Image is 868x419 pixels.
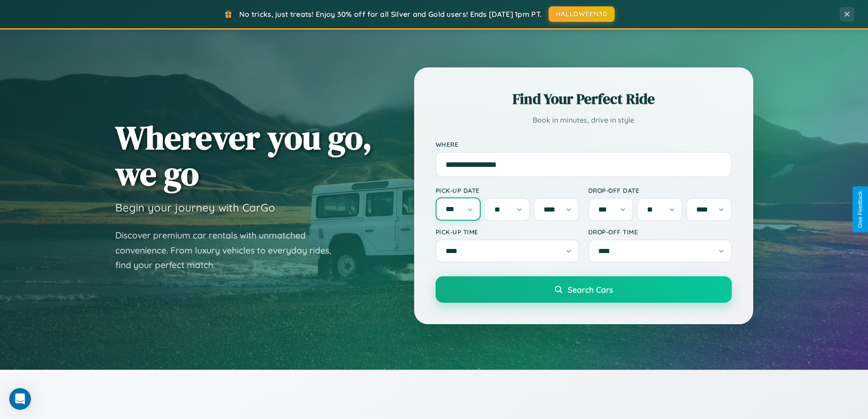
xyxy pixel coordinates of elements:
label: Pick-up Time [436,228,579,236]
h2: Find Your Perfect Ride [436,89,732,109]
div: Give Feedback [857,191,863,228]
button: HALLOWEEN30 [549,6,615,22]
iframe: Intercom live chat [9,388,31,410]
h1: Wherever you go, we go [115,119,372,191]
span: No tricks, just treats! Enjoy 30% off for all Silver and Gold users! Ends [DATE] 1pm PT. [239,10,542,19]
span: Search Cars [568,285,613,295]
label: Where [436,140,732,148]
p: Book in minutes, drive in style [436,114,732,127]
h3: Begin your journey with CarGo [115,201,275,214]
label: Pick-up Date [436,186,579,194]
button: Search Cars [436,276,732,303]
label: Drop-off Time [588,228,732,236]
p: Discover premium car rentals with unmatched convenience. From luxury vehicles to everyday rides, ... [115,228,343,273]
label: Drop-off Date [588,186,732,194]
